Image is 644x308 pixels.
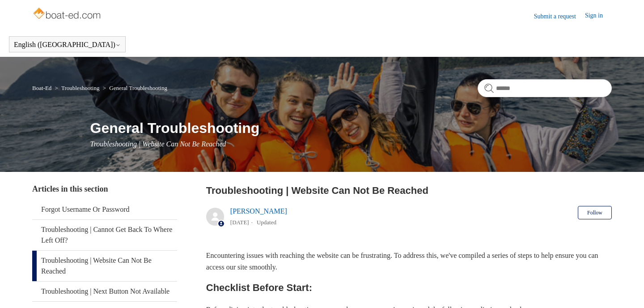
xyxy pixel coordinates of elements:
a: Troubleshooting [61,85,99,91]
a: General Troubleshooting [109,85,167,91]
a: Boat-Ed [32,85,51,91]
img: Boat-Ed Help Center home page [32,5,103,23]
li: Updated [257,219,276,226]
span: Troubleshooting | Website Can Not Be Reached [90,140,226,148]
h2: Troubleshooting | Website Can Not Be Reached [206,183,612,198]
a: Troubleshooting | Next Button Not Available [32,282,177,301]
input: Search [478,79,612,97]
li: Troubleshooting [53,85,101,91]
li: Boat-Ed [32,85,53,91]
a: Submit a request [534,12,585,21]
li: General Troubleshooting [101,85,167,91]
button: Follow Article [578,206,612,219]
span: Articles in this section [32,184,108,193]
h2: Checklist Before Start: [206,280,612,295]
a: Forgot Username Or Password [32,200,177,219]
a: Troubleshooting | Cannot Get Back To Where Left Off? [32,220,177,250]
button: English ([GEOGRAPHIC_DATA]) [14,41,121,49]
h1: General Troubleshooting [90,117,612,139]
a: Troubleshooting | Website Can Not Be Reached [32,251,177,281]
p: Encountering issues with reaching the website can be frustrating. To address this, we've compiled... [206,250,612,273]
time: 03/15/2024, 09:11 [230,219,249,226]
a: Sign in [585,11,612,21]
a: [PERSON_NAME] [230,207,287,215]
